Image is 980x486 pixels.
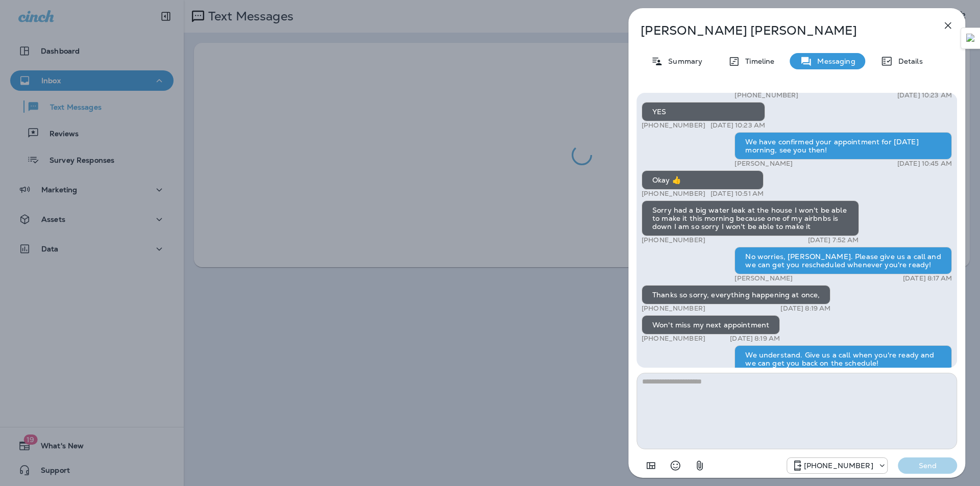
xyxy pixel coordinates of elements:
p: [DATE] 8:19 AM [781,304,831,313]
p: Timeline [740,57,774,65]
div: +1 (405) 873-8731 [788,459,888,472]
p: [PHONE_NUMBER] [642,190,705,198]
p: Messaging [812,57,855,65]
p: [PHONE_NUMBER] [735,91,799,99]
p: [PHONE_NUMBER] [642,236,705,244]
div: We have confirmed your appointment for [DATE] morning, see you then! [735,132,952,160]
p: [DATE] 10:23 AM [710,121,765,130]
button: Select an emoji [665,455,685,476]
p: [PHONE_NUMBER] [642,335,705,343]
p: Summary [663,57,702,65]
div: Sorry had a big water leak at the house I won't be able to make it this morning because one of my... [642,200,859,236]
div: No worries, [PERSON_NAME]. Please give us a call and we can get you rescheduled whenever you're r... [735,247,952,274]
p: [DATE] 10:51 AM [710,190,764,198]
p: [PHONE_NUMBER] [804,462,873,470]
div: Okay 👍 [642,170,764,190]
p: [DATE] 7:52 AM [808,236,859,244]
div: Thanks so sorry, everything happening at once, [642,285,830,304]
p: [PERSON_NAME] [735,160,793,168]
button: Add in a premade template [641,455,661,476]
p: [PERSON_NAME] [PERSON_NAME] [641,23,919,38]
p: [DATE] 8:19 AM [730,335,780,343]
div: We understand. Give us a call when you're ready and we can get you back on the schedule! [735,345,952,373]
p: [PHONE_NUMBER] [642,304,705,313]
p: [PERSON_NAME] [735,274,793,283]
p: [DATE] 8:17 AM [903,274,952,283]
div: Won't miss my next appointment [642,315,780,335]
p: [PHONE_NUMBER] [642,121,705,130]
p: [DATE] 10:45 AM [897,160,952,168]
p: Details [893,57,923,65]
p: [DATE] 10:23 AM [897,91,952,99]
div: YES [642,102,765,121]
img: Detect Auto [966,34,975,43]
